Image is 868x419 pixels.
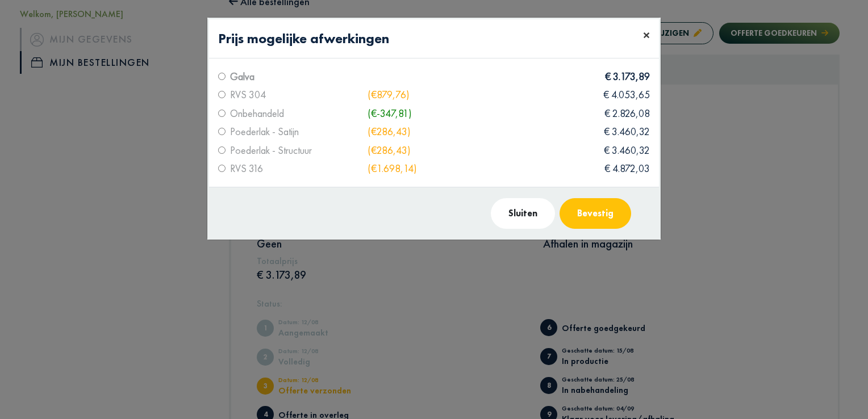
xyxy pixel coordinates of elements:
[218,28,389,49] h4: Prijs mogelijke afwerkingen
[230,160,263,178] label: RVS 316
[643,26,650,44] span: ×
[230,86,266,104] label: RVS 304
[509,160,658,178] div: € 4.872,03
[491,198,555,229] button: Sluiten
[230,141,312,160] label: Poederlak - Structuur
[368,125,411,138] span: (€286,43)
[560,198,631,229] button: Bevestig
[509,104,658,123] div: € 2.826,08
[230,123,299,141] label: Poederlak - Satijn
[368,107,412,120] span: (€-347,81)
[509,86,658,104] div: € 4.053,65
[368,162,417,175] span: (€1.698,14)
[509,141,658,160] div: € 3.460,32
[368,144,411,157] span: (€286,43)
[509,123,658,141] div: € 3.460,32
[230,104,284,123] label: Onbehandeld
[230,68,254,86] label: Galva
[368,88,410,101] span: (€879,76)
[509,68,658,86] div: € 3.173,89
